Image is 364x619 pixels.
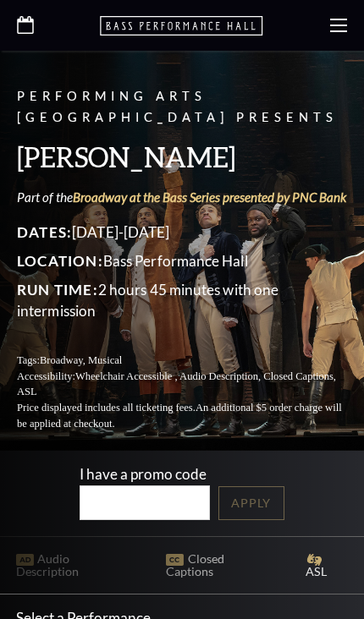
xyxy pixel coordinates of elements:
[17,141,347,174] h3: [PERSON_NAME]
[80,467,218,481] label: I have a promo code
[17,279,347,322] p: 2 hours 45 minutes with one intermission
[17,402,342,430] span: An additional $5 order charge will be applied at checkout.
[17,369,347,401] p: Accessibility:
[17,222,347,244] p: [DATE]-[DATE]
[17,86,347,129] p: Performing Arts [GEOGRAPHIC_DATA] Presents
[17,370,336,398] span: Wheelchair Accessible , Audio Description, Closed Captions, ASL
[40,354,122,366] span: Broadway, Musical
[73,189,346,205] a: Broadway at the Bass Series presented by PNC Bank
[17,223,72,241] span: Dates:
[17,400,347,432] p: Price displayed includes all ticketing fees.
[17,281,98,299] span: Run Time:
[17,250,347,272] p: Bass Performance Hall
[17,353,347,369] p: Tags:
[17,189,347,206] p: Part of the
[17,252,103,270] span: Location:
